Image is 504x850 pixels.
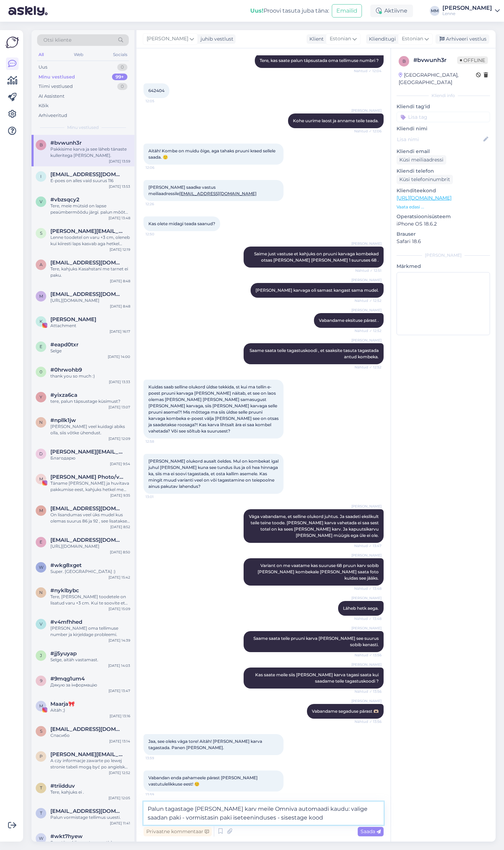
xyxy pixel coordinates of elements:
[110,278,130,284] div: [DATE] 8:48
[40,394,42,400] span: y
[112,50,129,59] div: Socials
[50,140,82,146] span: #bvwunh3r
[50,657,130,663] div: Selge, aitäh vastamast.
[351,108,381,113] span: [PERSON_NAME]
[397,230,490,238] p: Brauser
[108,215,130,221] div: [DATE] 13:48
[397,148,490,155] p: Kliendi email
[108,405,130,410] div: [DATE] 13:07
[50,392,77,398] span: #yixza6ca
[50,568,130,575] div: Super. [GEOGRAPHIC_DATA] :)
[351,626,381,631] span: [PERSON_NAME]
[413,56,457,64] div: # bvwunh3r
[397,187,490,194] p: Klienditeekond
[198,35,233,43] div: juhib vestlust
[50,783,75,789] span: #triidduv
[442,5,500,16] a: [PERSON_NAME]Lenne
[40,262,43,267] span: a
[50,833,83,839] span: #wkt7hyew
[146,792,172,797] span: 13:59
[354,586,381,591] span: Nähtud ✓ 13:48
[332,4,362,18] button: Emailid
[354,68,381,74] span: Nähtud ✓ 12:04
[148,221,215,226] span: Kas olete midagi teada saanud?
[38,112,67,119] div: Arhiveeritud
[50,512,130,524] div: On lisandumas veel üks mudel kus olemas suurus 86 ja 92 , see lisatakse e-poodi kohe kui vallmis ...
[254,251,380,263] span: Saime just vastuse et kahjuks on pruuni karvaga kombekad otsas [PERSON_NAME] [PERSON_NAME] 1 suur...
[354,616,381,621] span: Nähtud ✓ 13:48
[50,814,130,821] div: Palun vormistage tellimus uuesti.
[50,676,85,682] span: #9mqg1um4
[38,74,75,81] div: Minu vestlused
[260,58,379,63] span: Tere, kas saate palun täpsustada oma tellimuse numbri ?
[39,508,43,513] span: m
[360,828,381,835] span: Saada
[109,184,130,189] div: [DATE] 13:53
[108,688,130,693] div: [DATE] 13:47
[50,178,130,184] div: E-poes on alles vaid suurus 116
[351,277,381,283] span: [PERSON_NAME]
[39,476,43,482] span: M
[50,808,123,814] span: triin.pollu12@gmail.com
[50,701,75,707] span: Maarja🎀
[397,175,453,184] div: Küsi telefoninumbrit
[255,672,380,684] span: Kas saate meile siis [PERSON_NAME] karva tagasi saata kui saadame teile tagastuskoodi ?
[148,739,263,750] span: Jaa, see oleks väga tore! Aitäh! [PERSON_NAME] karva tagastada. Panen [PERSON_NAME].
[146,494,172,499] span: 13:01
[50,323,130,329] div: Attachment
[50,348,130,354] div: Selge
[355,298,381,303] span: Nähtud ✓ 12:52
[293,118,379,123] span: Kohe uurime laost ja anname teile teada.
[397,125,490,132] p: Kliendi nimi
[40,369,42,374] span: 0
[117,64,127,71] div: 0
[50,505,123,512] span: madara.vugule@gmail.com
[67,124,99,131] span: Minu vestlused
[108,663,130,668] div: [DATE] 14:03
[330,35,351,43] span: Estonian
[351,553,381,558] span: [PERSON_NAME]
[143,802,384,825] textarea: Palun tagastage [PERSON_NAME] karv meile Omniva automaadi kaudu: valige saadan paki - vormistasin...
[50,594,130,606] div: Tere, [PERSON_NAME] toodetele on lisatud varu +3 cm. Kui te soovite et jope [PERSON_NAME] , soovi...
[108,436,130,441] div: [DATE] 12:09
[38,102,49,109] div: Kõik
[351,662,381,667] span: [PERSON_NAME]
[40,653,42,658] span: j
[351,307,381,313] span: [PERSON_NAME]
[39,590,43,595] span: n
[50,650,77,657] span: #jj5yuyap
[50,732,130,739] div: Спасибо
[109,159,130,164] div: [DATE] 13:59
[146,165,172,170] span: 12:06
[110,247,130,252] div: [DATE] 12:19
[109,739,130,744] div: [DATE] 13:14
[354,129,381,134] span: Nähtud ✓ 12:06
[6,36,19,49] img: Askly Logo
[148,775,259,787] span: Vabandan enda pahameele pärast [PERSON_NAME] vastutulelikkuse eest! ☺️
[402,35,423,43] span: Estonian
[50,297,130,304] div: [URL][DOMAIN_NAME]
[355,689,381,694] span: Nähtud ✓ 13:56
[397,92,490,99] div: Kliendi info
[40,621,42,627] span: v
[40,319,43,324] span: K
[50,203,130,215] div: Tere, meie mütsid on lapse peaümbermõõdu järgi. palun mõõtke ära oma lapse peaümbermõõt [PERSON_N...
[355,652,381,658] span: Nähtud ✓ 13:56
[50,423,130,436] div: [PERSON_NAME] veel kuidagi abiks olla, siis võtke ühendust.
[108,606,130,611] div: [DATE] 15:09
[38,64,47,71] div: Uus
[50,480,130,493] div: Täname [PERSON_NAME] ja huvitava pakkumise eest, kahjuks hetkel me koostööst huvitatud ei ole.
[397,155,446,165] div: Küsi meiliaadressi
[307,35,324,43] div: Klient
[109,770,130,775] div: [DATE] 12:52
[38,83,73,90] div: Tiimi vestlused
[110,304,130,309] div: [DATE] 8:48
[110,821,130,826] div: [DATE] 11:41
[40,728,42,734] span: S
[50,587,79,594] span: #nyklbybc
[250,7,329,15] div: Proovi tasuta juba täna:
[397,112,490,122] input: Lisa tag
[50,839,130,846] div: Suur tänu kiire vastuse eest! :)
[147,35,188,43] span: [PERSON_NAME]
[50,373,130,379] div: thank you so much :)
